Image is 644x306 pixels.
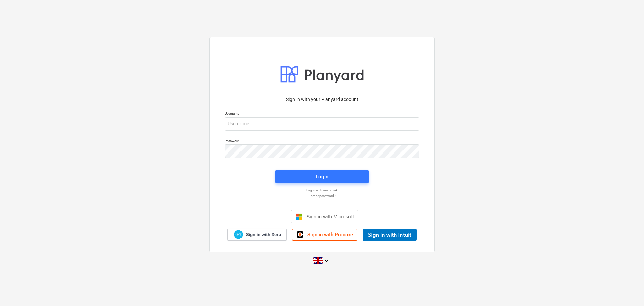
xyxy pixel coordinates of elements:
span: Sign in with Procore [307,232,353,238]
span: Sign in with Microsoft [306,214,354,219]
span: Sign in with Xero [246,232,281,238]
div: Login [316,172,328,181]
img: Microsoft logo [296,213,302,220]
input: Username [225,117,419,131]
p: Sign in with your Planyard account [225,96,419,103]
a: Log in with magic link [221,188,423,192]
a: Sign in with Procore [292,229,357,241]
button: Login [275,170,369,183]
img: Xero logo [234,230,243,239]
p: Password [225,139,419,144]
p: Username [225,111,419,117]
a: Sign in with Xero [227,229,287,241]
a: Forgot password? [221,194,423,198]
i: keyboard_arrow_down [323,257,331,265]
